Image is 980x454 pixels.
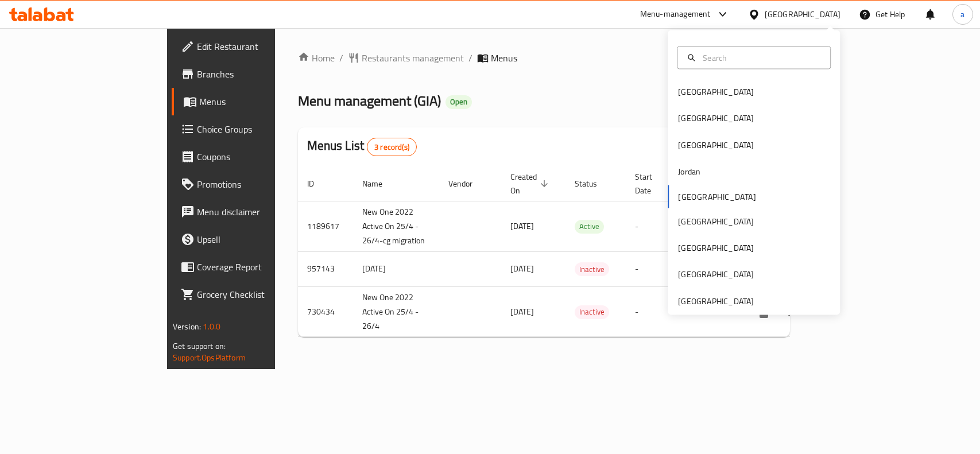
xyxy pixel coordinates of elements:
[765,8,840,21] div: [GEOGRAPHIC_DATA]
[197,205,321,219] span: Menu disclaimer
[173,350,246,365] a: Support.OpsPlatform
[172,253,331,281] a: Coverage Report
[510,219,534,234] span: [DATE]
[362,177,397,191] span: Name
[353,251,439,286] td: [DATE]
[199,95,321,108] span: Menus
[197,232,321,246] span: Upsell
[197,288,321,301] span: Grocery Checklist
[173,319,201,334] span: Version:
[448,177,487,191] span: Vendor
[298,51,790,65] nav: breadcrumb
[172,198,331,226] a: Menu disclaimer
[298,166,869,337] table: enhanced table
[678,86,754,98] div: [GEOGRAPHIC_DATA]
[197,67,321,81] span: Branches
[678,112,754,125] div: [GEOGRAPHIC_DATA]
[575,220,604,233] span: Active
[362,51,464,65] span: Restaurants management
[575,263,609,276] span: Inactive
[678,268,754,281] div: [GEOGRAPHIC_DATA]
[172,226,331,253] a: Upsell
[197,150,321,164] span: Coupons
[698,51,823,64] input: Search
[626,201,681,251] td: -
[172,281,331,308] a: Grocery Checklist
[172,33,331,60] a: Edit Restaurant
[626,251,681,286] td: -
[575,305,609,319] span: Inactive
[353,201,439,251] td: New One 2022 Active On 25/4 - 26/4-cg migration
[626,286,681,337] td: -
[678,294,754,307] div: [GEOGRAPHIC_DATA]
[203,319,220,334] span: 1.0.0
[172,143,331,170] a: Coupons
[510,170,552,197] span: Created On
[575,177,612,191] span: Status
[348,51,464,65] a: Restaurants management
[197,177,321,191] span: Promotions
[339,51,343,65] li: /
[510,304,534,319] span: [DATE]
[197,260,321,274] span: Coverage Report
[678,215,754,227] div: [GEOGRAPHIC_DATA]
[307,137,417,156] h2: Menus List
[172,170,331,198] a: Promotions
[197,122,321,136] span: Choice Groups
[172,115,331,143] a: Choice Groups
[367,138,417,156] div: Total records count
[640,7,711,21] div: Menu-management
[197,40,321,53] span: Edit Restaurant
[307,177,329,191] span: ID
[678,165,700,178] div: Jordan
[367,142,416,153] span: 3 record(s)
[446,95,472,109] div: Open
[446,97,472,107] span: Open
[353,286,439,337] td: New One 2022 Active On 25/4 - 26/4
[298,88,441,114] span: Menu management ( GIA )
[468,51,472,65] li: /
[510,261,534,276] span: [DATE]
[173,339,226,354] span: Get support on:
[678,242,754,254] div: [GEOGRAPHIC_DATA]
[491,51,517,65] span: Menus
[575,220,604,234] div: Active
[635,170,667,197] span: Start Date
[678,138,754,151] div: [GEOGRAPHIC_DATA]
[960,8,964,21] span: a
[172,88,331,115] a: Menus
[575,262,609,276] div: Inactive
[172,60,331,88] a: Branches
